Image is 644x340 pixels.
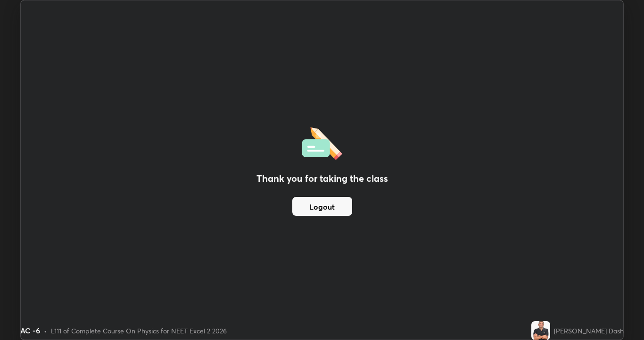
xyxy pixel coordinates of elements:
[292,197,352,216] button: Logout
[20,325,40,336] div: AC -6
[44,326,47,336] div: •
[51,326,227,336] div: L111 of Complete Course On Physics for NEET Excel 2 2026
[554,326,624,336] div: [PERSON_NAME] Dash
[531,321,550,340] img: 40a4c14bf14b432182435424e0d0387d.jpg
[302,124,342,160] img: offlineFeedback.1438e8b3.svg
[256,171,388,186] h2: Thank you for taking the class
